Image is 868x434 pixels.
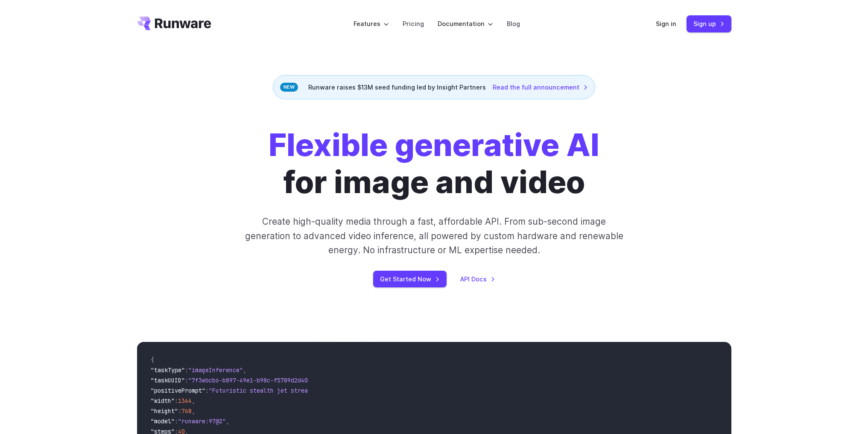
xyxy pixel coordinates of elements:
[188,366,243,374] span: "imageInference"
[151,407,178,415] span: "height"
[209,387,520,394] span: "Futuristic stealth jet streaking through a neon-lit cityscape with glowing purple exhaust"
[192,397,195,405] span: ,
[192,407,195,415] span: ,
[205,387,209,394] span: :
[373,271,447,287] a: Get Started Now
[151,356,154,364] span: {
[273,75,595,99] div: Runware raises $13M seed funding led by Insight Partners
[175,417,178,425] span: :
[151,376,185,384] span: "taskUUID"
[243,366,246,374] span: ,
[151,417,175,425] span: "model"
[269,126,599,164] strong: Flexible generative AI
[151,366,185,374] span: "taskType"
[175,397,178,405] span: :
[178,407,181,415] span: :
[244,214,624,257] p: Create high-quality media through a fast, affordable API. From sub-second image generation to adv...
[687,15,731,32] a: Sign up
[493,82,588,92] a: Read the full announcement
[354,19,389,29] label: Features
[151,397,175,405] span: "width"
[178,417,226,425] span: "runware:97@2"
[403,19,424,29] a: Pricing
[181,407,192,415] span: 768
[137,17,211,30] a: Go to /
[226,417,229,425] span: ,
[460,274,495,284] a: API Docs
[656,19,676,29] a: Sign in
[185,366,188,374] span: :
[151,387,205,394] span: "positivePrompt"
[178,397,192,405] span: 1344
[507,19,520,29] a: Blog
[269,127,599,201] h1: for image and video
[438,19,493,29] label: Documentation
[185,376,188,384] span: :
[188,376,318,384] span: "7f3ebcb6-b897-49e1-b98c-f5789d2d40d7"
